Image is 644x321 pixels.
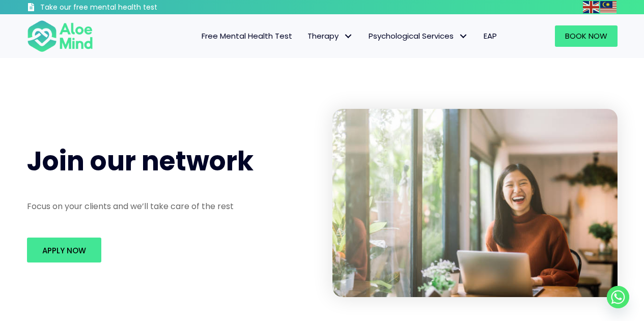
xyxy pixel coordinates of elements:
span: Book Now [565,31,607,41]
a: EAP [476,25,505,47]
img: Aloe mind Logo [27,19,93,53]
img: en [583,1,599,13]
img: ms [600,1,617,13]
h3: Take our free mental health test [40,3,212,13]
a: Book Now [555,25,618,47]
a: Malay [600,1,618,13]
span: EAP [484,31,497,41]
span: Psychological Services [369,31,468,41]
a: Apply Now [27,238,101,262]
p: Focus on your clients and we’ll take care of the rest [27,200,312,212]
span: Join our network [27,142,254,180]
nav: Menu [106,25,505,47]
span: Psychological Services: submenu [456,29,471,44]
a: Free Mental Health Test [194,25,300,47]
a: Whatsapp [607,286,629,308]
a: TherapyTherapy: submenu [300,25,361,47]
a: English [583,1,600,13]
img: Happy young asian girl working at a coffee shop with a laptop [332,109,618,297]
a: Take our free mental health test [27,3,212,14]
span: Apply Now [42,245,86,256]
span: Free Mental Health Test [202,31,292,41]
span: Therapy [307,31,353,41]
a: Psychological ServicesPsychological Services: submenu [361,25,476,47]
span: Therapy: submenu [341,29,356,44]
